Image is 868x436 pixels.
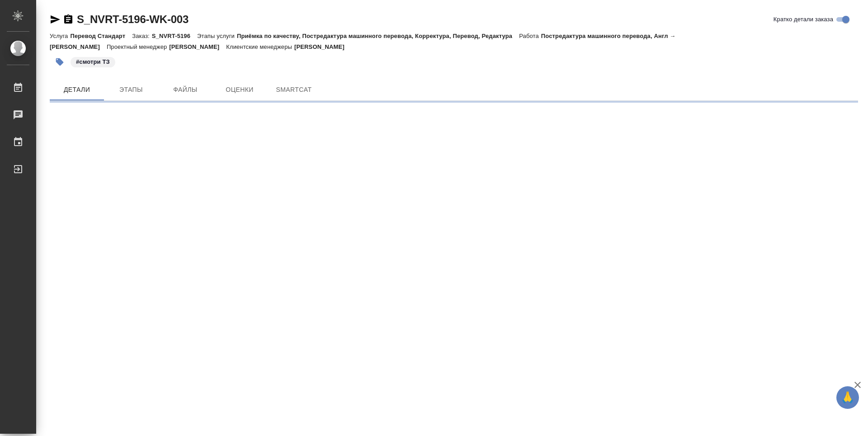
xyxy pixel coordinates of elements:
p: Этапы услуги [197,33,237,39]
p: Перевод Стандарт [70,33,132,39]
span: Оценки [218,84,261,95]
button: Скопировать ссылку [63,14,74,25]
span: 🙏 [840,388,855,407]
a: S_NVRT-5196-WK-003 [77,13,189,25]
span: Кратко детали заказа [774,15,833,24]
span: смотри ТЗ [70,57,116,65]
span: Файлы [164,84,207,95]
p: #смотри ТЗ [76,57,110,66]
button: 🙏 [836,386,859,409]
span: Детали [55,84,99,95]
p: Заказ: [132,33,151,39]
span: Этапы [109,84,153,95]
button: Скопировать ссылку для ЯМессенджера [50,14,61,25]
p: Работа [519,33,541,39]
button: Добавить тэг [50,52,70,72]
p: Приёмка по качеству, Постредактура машинного перевода, Корректура, Перевод, Редактура [237,33,519,39]
p: [PERSON_NAME] [169,43,226,50]
p: [PERSON_NAME] [294,43,351,50]
p: Услуга [50,33,70,39]
p: Проектный менеджер [107,43,169,50]
p: Клиентские менеджеры [226,43,294,50]
p: S_NVRT-5196 [152,33,197,39]
span: SmartCat [272,84,316,95]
